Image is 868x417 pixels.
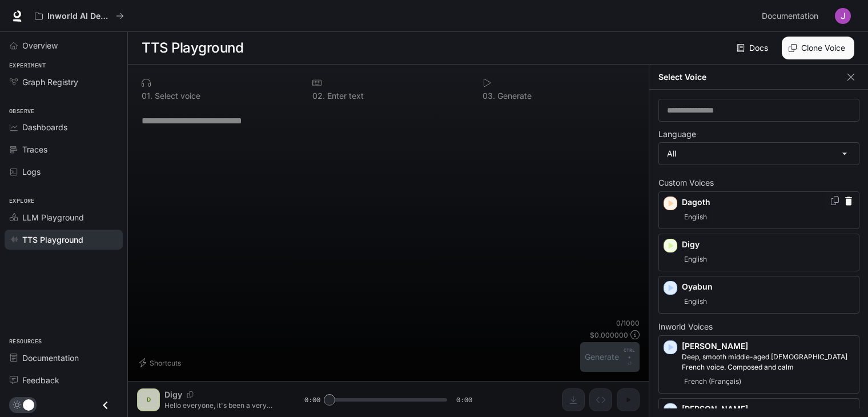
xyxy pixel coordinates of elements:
[22,76,78,88] span: Graph Registry
[682,375,744,388] span: French (Français)
[22,121,67,133] span: Dashboards
[5,207,123,227] a: LLM Playground
[658,130,696,138] p: Language
[142,92,152,100] p: 0 1 .
[5,117,123,137] a: Dashboards
[312,92,325,100] p: 0 2 .
[682,252,709,266] span: English
[835,8,851,24] img: User avatar
[682,295,709,308] span: English
[22,166,41,178] span: Logs
[22,211,84,223] span: LLM Playground
[682,403,854,415] p: [PERSON_NAME]
[5,35,123,55] a: Overview
[22,234,83,246] span: TTS Playground
[682,352,854,372] p: Deep, smooth middle-aged male French voice. Composed and calm
[831,5,854,27] button: User avatar
[22,143,47,155] span: Traces
[152,92,200,100] p: Select voice
[5,370,123,390] a: Feedback
[47,11,111,21] p: Inworld AI Demos
[137,354,186,372] button: Shortcuts
[22,39,58,51] span: Overview
[5,348,123,368] a: Documentation
[658,179,859,187] p: Custom Voices
[682,340,854,352] p: [PERSON_NAME]
[682,239,854,250] p: Digy
[782,37,854,59] button: Clone Voice
[682,197,854,208] p: Dagoth
[22,352,79,364] span: Documentation
[762,9,818,23] span: Documentation
[682,210,709,224] span: English
[5,230,123,250] a: TTS Playground
[5,72,123,92] a: Graph Registry
[734,37,773,59] a: Docs
[325,92,364,100] p: Enter text
[30,5,129,27] button: All workspaces
[495,92,532,100] p: Generate
[757,5,827,27] a: Documentation
[658,323,859,331] p: Inworld Voices
[23,398,34,411] span: Dark mode toggle
[22,374,59,386] span: Feedback
[616,318,640,328] p: 0 / 1000
[5,139,123,159] a: Traces
[659,143,859,165] div: All
[142,37,243,59] h1: TTS Playground
[829,196,841,205] button: Copy Voice ID
[682,281,854,292] p: Oyabun
[590,330,628,340] p: $ 0.000000
[483,92,495,100] p: 0 3 .
[93,394,118,417] button: Close drawer
[5,162,123,182] a: Logs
